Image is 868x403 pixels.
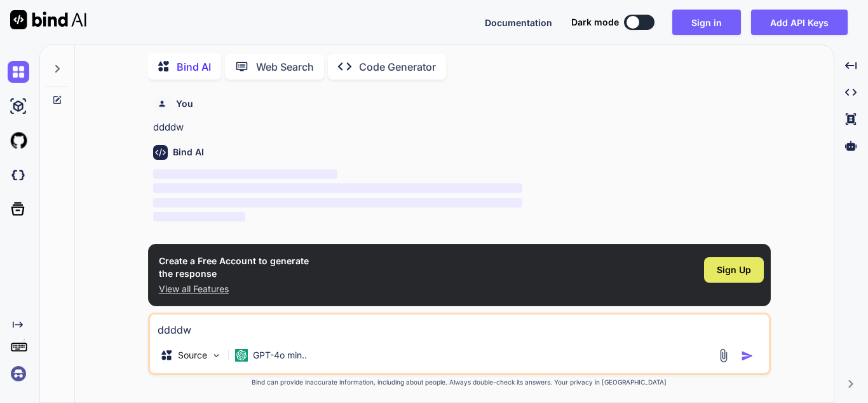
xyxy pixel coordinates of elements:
h1: Create a Free Account to generate the response [159,255,309,280]
img: signin [8,363,29,385]
img: icon [741,350,754,362]
p: View all Features [159,283,309,295]
span: ‌ [153,169,337,179]
span: Documentation [485,17,552,28]
img: ai-studio [8,95,29,117]
img: Pick Models [211,350,222,361]
p: Bind can provide inaccurate information, including about people. Always double-check its answers.... [148,378,771,387]
span: ‌ [153,183,522,193]
p: Bind AI [177,59,211,74]
button: Documentation [485,16,552,29]
img: GPT-4o mini [235,349,248,362]
span: ‌ [153,198,522,208]
span: Sign Up [717,264,751,276]
p: ddddw [153,120,768,135]
span: ‌ [153,212,245,222]
span: Dark mode [571,16,619,29]
h6: Bind AI [173,146,204,159]
img: attachment [716,348,731,363]
img: Bind AI [10,10,86,29]
p: Source [178,349,207,362]
button: Sign in [672,10,741,35]
button: Add API Keys [751,10,848,35]
p: GPT-4o min.. [253,349,307,362]
img: githubLight [8,130,29,152]
p: Code Generator [359,59,436,74]
img: darkCloudIdeIcon [8,164,29,186]
p: Web Search [256,59,314,74]
h6: You [176,97,193,110]
img: chat [8,61,29,83]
